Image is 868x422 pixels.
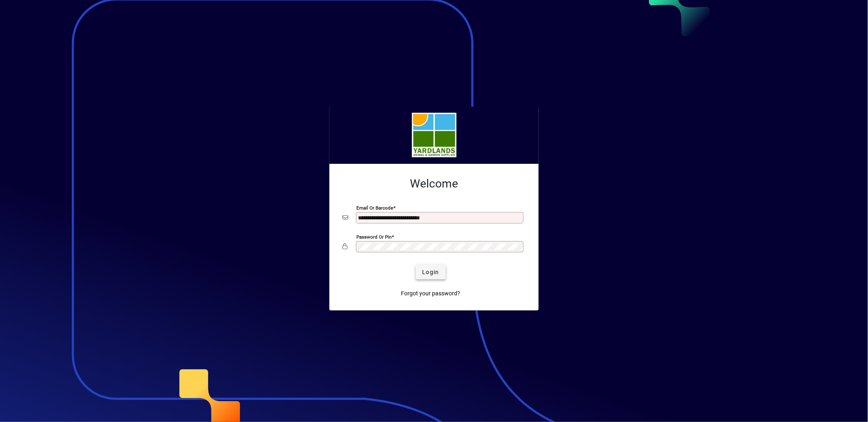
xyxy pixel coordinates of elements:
a: Forgot your password? [398,286,464,301]
span: Login [422,268,439,277]
mat-label: Email or Barcode [356,205,393,211]
mat-label: Password or Pin [356,234,391,240]
button: Login [416,265,445,279]
h2: Welcome [342,177,526,191]
span: Forgot your password? [401,289,461,298]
